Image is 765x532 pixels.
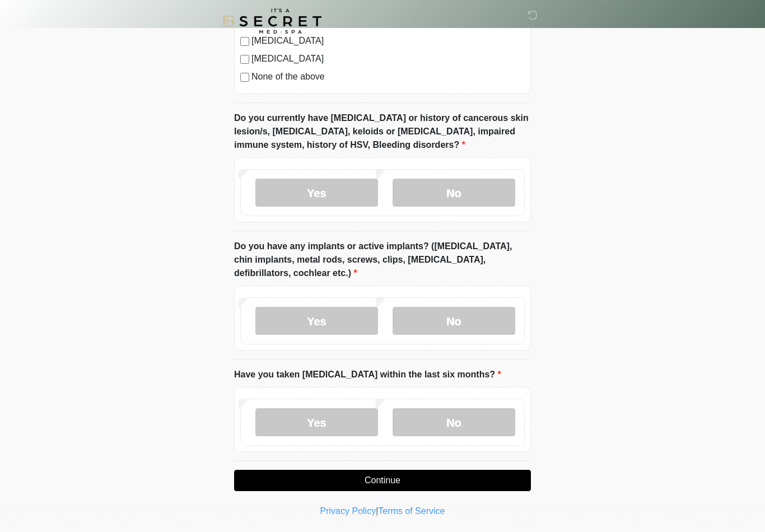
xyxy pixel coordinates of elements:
label: Yes [255,408,378,436]
label: Do you currently have [MEDICAL_DATA] or history of cancerous skin lesion/s, [MEDICAL_DATA], keloi... [234,111,531,152]
label: Yes [255,307,378,335]
img: It's A Secret Med Spa Logo [223,8,321,34]
label: Do you have any implants or active implants? ([MEDICAL_DATA], chin implants, metal rods, screws, ... [234,240,531,280]
a: Terms of Service [378,506,445,516]
label: Have you taken [MEDICAL_DATA] within the last six months? [234,368,501,381]
label: [MEDICAL_DATA] [251,52,525,66]
a: | [376,506,378,516]
input: None of the above [240,73,249,82]
input: [MEDICAL_DATA] [240,55,249,64]
label: Yes [255,179,378,207]
button: Continue [234,470,531,491]
label: No [393,307,515,335]
label: No [393,179,515,207]
a: Privacy Policy [320,506,376,516]
label: No [393,408,515,436]
label: None of the above [251,70,525,83]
